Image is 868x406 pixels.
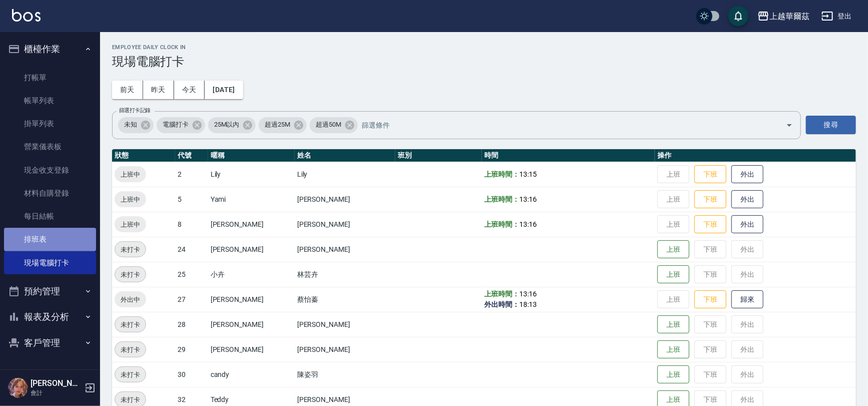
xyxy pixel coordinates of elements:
[115,244,146,255] span: 未打卡
[295,362,395,387] td: 陳姿羽
[112,55,856,69] h3: 現場電腦打卡
[115,294,146,305] span: 外出中
[8,378,28,398] img: Person
[205,81,243,99] button: [DATE]
[694,215,726,234] button: 下班
[115,344,146,355] span: 未打卡
[208,362,295,387] td: candy
[208,262,295,287] td: 小卉
[4,182,96,205] a: 材料自購登錄
[115,219,146,230] span: 上班中
[295,187,395,212] td: [PERSON_NAME]
[359,116,768,134] input: 篩選條件
[115,169,146,180] span: 上班中
[115,269,146,280] span: 未打卡
[4,89,96,112] a: 帳單列表
[295,287,395,312] td: 蔡怡蓁
[115,394,146,405] span: 未打卡
[484,170,519,178] b: 上班時間：
[781,117,797,133] button: Open
[4,330,96,356] button: 客戶管理
[175,337,208,362] td: 29
[208,312,295,337] td: [PERSON_NAME]
[208,212,295,237] td: [PERSON_NAME]
[753,6,813,27] button: 上越華爾茲
[484,300,519,308] b: 外出時間：
[395,149,482,162] th: 班別
[295,337,395,362] td: [PERSON_NAME]
[295,162,395,187] td: Lily
[143,81,174,99] button: 昨天
[157,117,205,133] div: 電腦打卡
[112,149,175,162] th: 狀態
[175,149,208,162] th: 代號
[259,117,307,133] div: 超過25M
[12,9,41,22] img: Logo
[208,117,256,133] div: 25M以內
[208,287,295,312] td: [PERSON_NAME]
[208,120,246,130] span: 25M以內
[4,251,96,274] a: 現場電腦打卡
[484,195,519,203] b: 上班時間：
[295,212,395,237] td: [PERSON_NAME]
[4,112,96,135] a: 掛單列表
[259,120,296,130] span: 超過25M
[157,120,195,130] span: 電腦打卡
[208,337,295,362] td: [PERSON_NAME]
[175,162,208,187] td: 2
[4,205,96,228] a: 每日結帳
[657,365,689,384] button: 上班
[175,312,208,337] td: 28
[118,117,154,133] div: 未知
[310,120,347,130] span: 超過50M
[115,369,146,380] span: 未打卡
[694,190,726,209] button: 下班
[519,290,537,298] span: 13:16
[694,165,726,184] button: 下班
[519,220,537,228] span: 13:16
[175,287,208,312] td: 27
[806,116,856,134] button: 搜尋
[112,44,856,51] h2: Employee Daily Clock In
[208,162,295,187] td: Lily
[731,290,763,309] button: 歸來
[208,149,295,162] th: 暱稱
[295,237,395,262] td: [PERSON_NAME]
[295,262,395,287] td: 林芸卉
[119,107,151,114] label: 篩選打卡記錄
[295,149,395,162] th: 姓名
[112,81,143,99] button: 前天
[4,66,96,89] a: 打帳單
[175,262,208,287] td: 25
[4,228,96,251] a: 排班表
[657,265,689,284] button: 上班
[817,7,856,26] button: 登出
[208,187,295,212] td: Yami
[31,388,82,397] p: 會計
[174,81,205,99] button: 今天
[657,315,689,334] button: 上班
[4,135,96,158] a: 營業儀表板
[694,290,726,309] button: 下班
[4,304,96,330] button: 報表及分析
[310,117,358,133] div: 超過50M
[175,237,208,262] td: 24
[4,36,96,62] button: 櫃檯作業
[115,194,146,205] span: 上班中
[208,237,295,262] td: [PERSON_NAME]
[175,212,208,237] td: 8
[31,378,82,388] h5: [PERSON_NAME]
[657,240,689,259] button: 上班
[484,290,519,298] b: 上班時間：
[655,149,856,162] th: 操作
[118,120,143,130] span: 未知
[769,10,809,23] div: 上越華爾茲
[115,319,146,330] span: 未打卡
[482,149,655,162] th: 時間
[519,170,537,178] span: 13:15
[519,195,537,203] span: 13:16
[731,215,763,234] button: 外出
[175,187,208,212] td: 5
[295,312,395,337] td: [PERSON_NAME]
[728,6,748,26] button: save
